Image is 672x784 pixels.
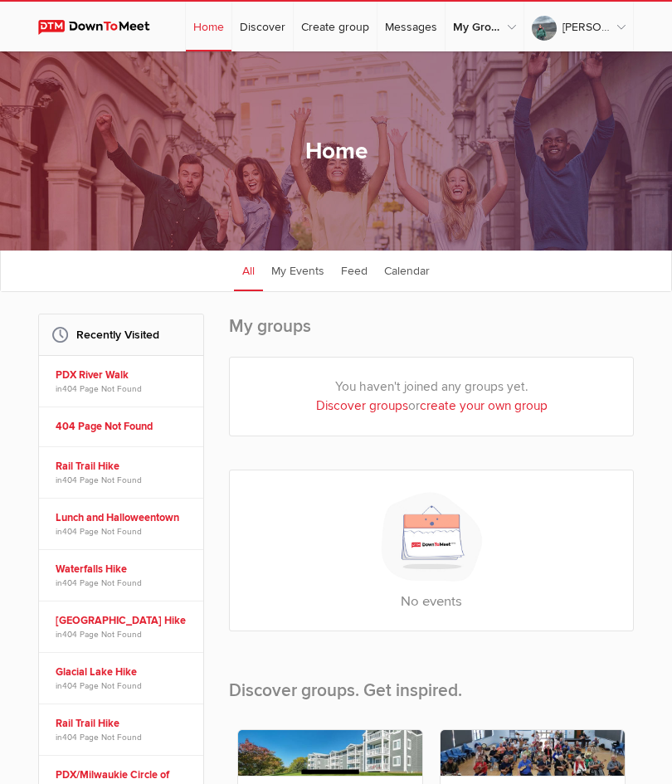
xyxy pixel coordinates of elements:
[56,368,192,383] a: PDX River Walk
[377,2,445,51] a: Messages
[229,651,634,721] h2: Discover groups. Get inspired.
[56,526,192,538] span: in
[234,250,263,291] a: All
[229,470,634,631] div: No events
[56,732,192,743] span: in
[56,475,192,486] span: in
[316,398,408,414] a: Discover groups
[56,613,192,629] a: [GEOGRAPHIC_DATA] Hike
[56,716,192,732] a: Rail Trail Hike
[420,398,548,414] a: create your own group
[56,680,192,692] span: in
[186,2,231,51] a: Home
[56,629,192,640] span: in
[263,250,333,291] a: My Events
[229,314,634,357] h2: My groups
[56,665,192,680] a: Glacial Lake Hike
[232,2,293,51] a: Discover
[62,630,142,640] a: 404 Page Not Found
[56,577,192,589] span: in
[230,358,633,436] div: You haven't joined any groups yet. or
[62,527,142,537] a: 404 Page Not Found
[56,510,192,526] a: Lunch and Halloweentown
[62,681,142,691] a: 404 Page Not Found
[294,2,377,51] a: Create group
[56,383,192,395] span: in
[62,733,142,743] a: 404 Page Not Found
[56,459,192,475] a: Rail Trail Hike
[56,419,192,435] a: 404 Page Not Found
[446,2,523,51] a: My Groups
[62,384,142,394] a: 404 Page Not Found
[376,250,438,291] a: Calendar
[56,562,192,577] a: Waterfalls Hike
[305,134,368,168] h1: Home
[62,578,142,588] a: 404 Page Not Found
[524,2,633,51] a: [PERSON_NAME]
[38,20,165,35] img: DownToMeet
[333,250,376,291] a: Feed
[62,475,142,485] a: 404 Page Not Found
[51,314,191,355] h2: Recently Visited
